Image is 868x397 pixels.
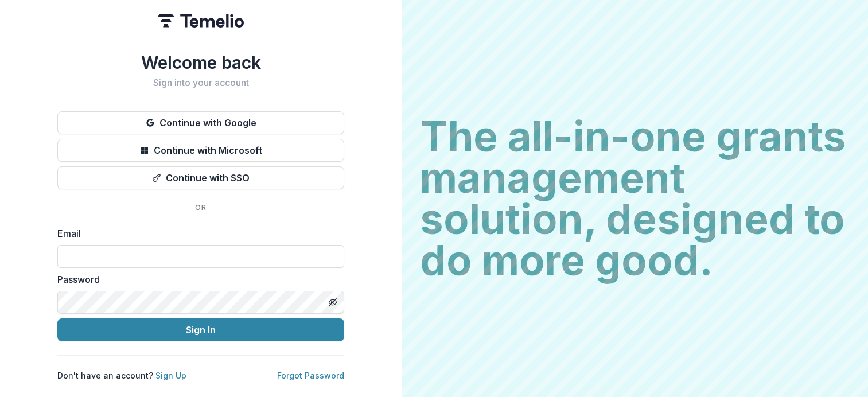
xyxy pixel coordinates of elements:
[57,369,186,382] p: Don't have an account?
[324,293,342,312] button: Toggle password visibility
[155,371,186,380] a: Sign Up
[57,227,337,240] label: Email
[57,139,344,162] button: Continue with Microsoft
[57,166,344,189] button: Continue with SSO
[57,273,337,286] label: Password
[57,52,344,73] h1: Welcome back
[57,318,344,341] button: Sign In
[277,371,344,380] a: Forgot Password
[57,111,344,134] button: Continue with Google
[158,14,244,28] img: Temelio
[57,77,344,88] h2: Sign into your account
